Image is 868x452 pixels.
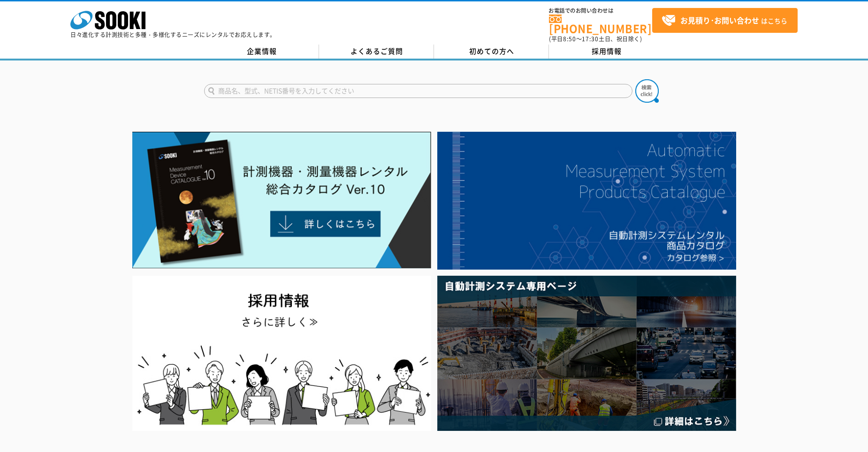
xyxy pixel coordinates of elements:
img: Catalog Ver10 [132,132,431,269]
img: btn_search.png [635,79,659,103]
img: 自動計測システム専用ページ [437,276,736,431]
span: 初めての方へ [469,46,514,56]
a: 採用情報 [549,45,664,59]
img: SOOKI recruit [132,276,431,431]
a: お見積り･お問い合わせはこちら [652,8,798,33]
span: 17:30 [582,35,599,43]
input: 商品名、型式、NETIS番号を入力してください [204,84,632,98]
a: 企業情報 [204,45,319,59]
span: お電話でのお問い合わせは [549,8,652,14]
a: よくあるご質問 [319,45,434,59]
strong: お見積り･お問い合わせ [680,15,759,26]
a: [PHONE_NUMBER] [549,15,652,34]
img: 自動計測システムカタログ [437,132,736,270]
a: 初めての方へ [434,45,549,59]
span: はこちら [662,14,787,28]
p: 日々進化する計測技術と多種・多様化するニーズにレンタルでお応えします。 [70,32,276,38]
span: (平日 ～ 土日、祝日除く) [549,35,642,43]
span: 8:50 [563,35,576,43]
